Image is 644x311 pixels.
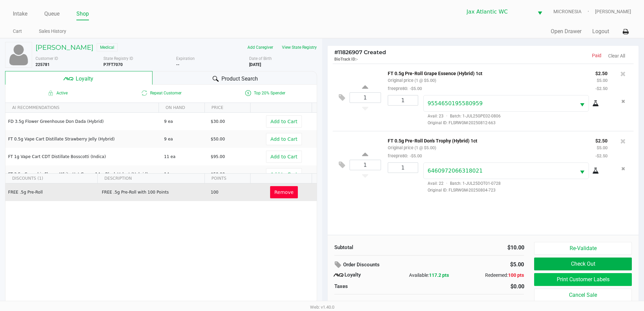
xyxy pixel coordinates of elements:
inline-svg: Is repeat customer [140,89,148,97]
td: FREE .5g Pre-Roll [5,183,99,201]
span: State Registry ID [103,56,133,61]
td: FREE .5g Pre-Roll with 100 Points [99,183,208,201]
div: $10.00 [434,244,524,252]
div: Taxes [334,283,424,290]
span: 117.2 pts [429,272,449,278]
button: View State Registry [278,42,317,53]
a: Cart [13,27,22,36]
td: FT 0.5g Vape Cart Distillate Strawberry Jelly (Hybrid) [5,130,161,148]
a: Shop [76,9,89,19]
span: Web: v1.40.0 [310,305,334,310]
button: Clear All [608,52,625,60]
span: -$5.00 [408,86,422,91]
small: -$2.50 [595,86,607,91]
span: 6460972066318021 [428,168,483,174]
div: Available: [398,272,461,279]
div: $5.00 [468,259,524,270]
span: Repeat Customer [109,89,213,97]
button: Add to Cart [266,151,302,163]
button: Open Drawer [551,27,581,36]
span: BioTrack ID: [334,57,356,62]
span: $95.00 [211,154,225,159]
b: 225781 [35,62,50,67]
p: $2.50 [595,136,607,143]
td: FT 1g Vape Cart CDT Distillate Bosscotti (Indica) [5,148,161,165]
span: Loyalty [76,75,93,83]
a: Sales History [39,27,66,36]
a: Intake [13,9,27,19]
span: - [356,57,358,62]
span: Original ID: FLSRWGM-20250812-663 [423,120,607,126]
button: Re-Validate [534,242,631,255]
button: Select [533,4,546,20]
small: $5.00 [597,78,607,83]
span: $30.00 [211,119,225,124]
span: Expiration [176,56,195,61]
button: Check Out [534,258,631,270]
span: Top 20% Spender [213,89,317,97]
button: Add Caregiver [243,42,278,53]
span: MICRONESIA [553,8,595,15]
div: Total [334,299,454,311]
span: Medical [97,43,118,51]
button: Remove [270,186,298,198]
small: -$2.50 [595,153,607,158]
a: Queue [44,9,59,19]
div: $5.00 [502,299,524,311]
td: 100 [208,183,254,201]
span: Active [5,89,109,97]
td: 9 ea [161,130,208,148]
span: Add to Cart [270,172,297,177]
button: Select [576,95,589,111]
div: $0.00 [434,283,524,291]
button: Add to Cart [266,168,302,180]
button: Print Customer Labels [534,273,631,286]
span: · [444,181,450,186]
th: PRICE [205,103,251,113]
button: Cancel Sale [534,289,631,302]
small: Original price (1 @ $5.00) [388,145,436,150]
span: $50.00 [211,137,225,141]
span: Product Search [221,75,258,83]
th: ON HAND [159,103,205,113]
th: POINTS [205,174,251,183]
span: Customer ID [35,56,58,61]
p: FT 0.5g Pre-Roll Don's Trophy (Hybrid) 1ct [388,136,585,143]
small: freepre80: [388,153,422,158]
button: Add to Cart [266,133,302,145]
span: · [444,114,450,118]
span: Add to Cart [270,119,297,124]
inline-svg: Is a top 20% spender [244,89,252,97]
small: Original price (1 @ $5.00) [388,78,436,83]
th: AI RECOMMENDATIONS [5,103,159,113]
span: 100 pts [508,272,524,278]
span: [PERSON_NAME] [595,8,631,15]
p: Paid [483,52,601,59]
th: DISCOUNTS (1) [5,174,97,183]
span: 9554650195580959 [428,100,483,107]
td: 9 ea [161,113,208,130]
button: Select [576,163,589,179]
b: P7FT7070 [103,62,123,67]
span: Jax Atlantic WC [467,8,529,16]
span: Add to Cart [270,154,297,159]
td: FD 3.5g Flower Greenhouse Don Dada (Hybrid) [5,113,161,130]
span: Original ID: FLSRWGM-20250804-723 [423,187,607,193]
p: $2.50 [595,69,607,76]
button: Logout [592,27,609,36]
span: Remove [275,190,294,195]
span: -$5.00 [408,153,422,158]
h5: [PERSON_NAME] [35,43,93,51]
div: Loyalty [334,271,398,279]
inline-svg: Active loyalty member [47,89,55,97]
button: Add to Cart [266,115,302,128]
div: Redeemed: [461,272,524,279]
span: Avail: 23 Batch: 1-JUL25GPE02-0806 [423,114,501,118]
button: Remove the package from the orderLine [619,162,628,175]
p: FT 0.5g Pre-Roll Grape Essence (Hybrid) 1ct [388,69,585,76]
span: $50.00 [211,172,225,177]
span: # [334,49,338,55]
span: Date of Birth [249,56,272,61]
button: Remove the package from the orderLine [619,95,628,108]
div: Order Discounts [334,259,458,271]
